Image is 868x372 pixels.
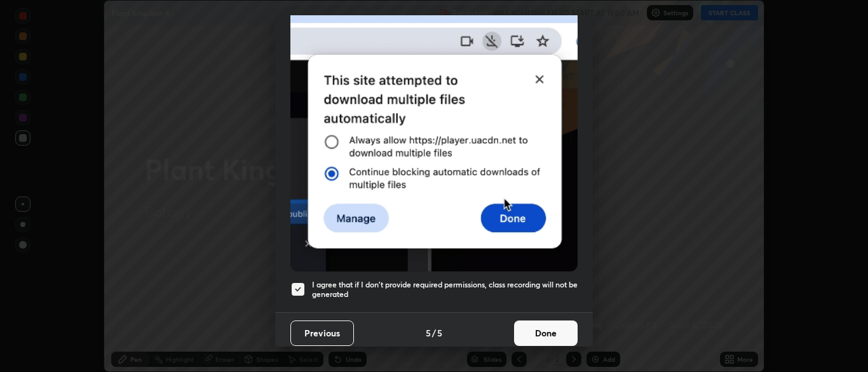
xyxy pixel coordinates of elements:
[514,320,578,346] button: Done
[437,326,442,340] h4: 5
[290,320,354,346] button: Previous
[312,280,578,300] h5: I agree that if I don't provide required permissions, class recording will not be generated
[426,326,431,340] h4: 5
[432,326,436,340] h4: /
